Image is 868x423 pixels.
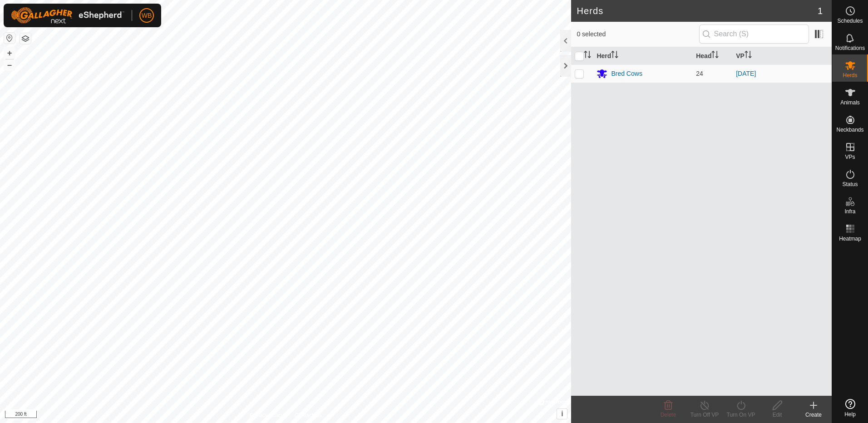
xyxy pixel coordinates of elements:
a: Help [832,395,868,421]
a: [DATE] [736,70,756,77]
p-sorticon: Activate to sort [584,52,591,59]
span: 0 selected [577,30,699,39]
p-sorticon: Activate to sort [745,52,752,59]
th: Herd [593,47,692,65]
button: Reset Map [4,33,15,44]
p-sorticon: Activate to sort [711,52,719,59]
span: VPs [845,154,855,160]
span: Notifications [835,45,865,51]
th: Head [692,47,732,65]
span: Neckbands [836,127,863,133]
span: 24 [696,70,703,77]
input: Search (S) [699,25,809,44]
img: Gallagher Logo [11,7,124,24]
button: Map Layers [20,33,31,44]
span: Schedules [837,18,863,24]
span: 1 [818,4,823,18]
span: Status [842,182,858,187]
a: Privacy Policy [250,411,284,419]
th: VP [732,47,832,65]
span: Infra [844,209,855,214]
div: Bred Cows [611,69,642,79]
span: WB [142,11,152,20]
button: i [557,409,567,419]
div: Turn Off VP [686,411,723,419]
span: i [561,410,563,418]
button: – [4,59,15,70]
p-sorticon: Activate to sort [611,52,618,59]
span: Help [844,412,856,417]
div: Edit [759,411,795,419]
h2: Herds [577,5,817,16]
span: Herds [843,73,857,78]
span: Heatmap [839,236,861,241]
a: Contact Us [295,411,321,419]
span: Animals [840,100,860,105]
div: Turn On VP [723,411,759,419]
div: Create [795,411,832,419]
button: + [4,48,15,59]
span: Delete [661,412,676,418]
